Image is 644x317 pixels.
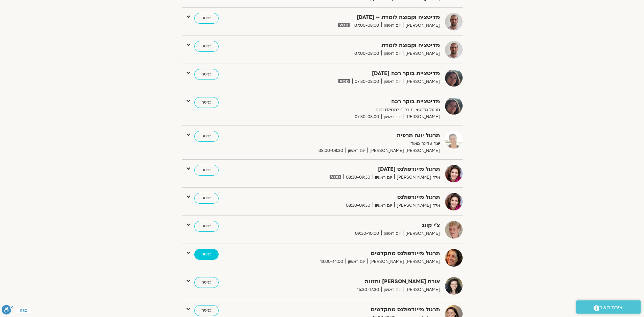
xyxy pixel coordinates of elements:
span: [PERSON_NAME] [403,50,440,57]
p: תרגול מדיטציות רכות לתחילת היום [274,106,440,113]
span: אלה [PERSON_NAME] [394,202,440,209]
span: 08:00-08:30 [316,147,346,154]
a: כניסה [194,131,219,142]
strong: תרגול מיינדפולנס [DATE] [274,165,440,174]
strong: תרגול מיינדפולנס מתקדמים [274,305,440,314]
span: 07:30-08:00 [352,78,381,85]
span: אלה [PERSON_NAME] [394,174,440,181]
strong: תרגול מיינדפולנס מתקדמים [274,249,440,258]
img: vodicon [330,175,341,179]
span: [PERSON_NAME] [403,78,440,85]
img: vodicon [338,23,349,27]
span: 08:30-09:30 [343,174,373,181]
a: כניסה [194,97,219,108]
span: 09:30-10:00 [353,230,381,237]
span: 07:00-08:00 [352,22,381,29]
a: יצירת קשר [576,300,641,314]
strong: צ'י קונג [274,221,440,230]
img: vodicon [338,79,350,83]
a: כניסה [194,305,219,316]
span: יום ראשון [373,202,394,209]
span: [PERSON_NAME] [PERSON_NAME] [367,147,440,154]
span: יום ראשון [381,286,403,293]
span: יום ראשון [381,22,403,29]
span: יום ראשון [381,113,403,120]
span: 07:30-08:00 [352,113,381,120]
a: כניסה [194,13,219,24]
span: יום ראשון [346,147,367,154]
a: כניסה [194,249,219,260]
span: יום ראשון [381,78,403,85]
span: [PERSON_NAME] [403,230,440,237]
strong: מדיטציית בוקר רכה [274,97,440,106]
span: יום ראשון [346,258,367,265]
a: כניסה [194,221,219,232]
a: כניסה [194,193,219,204]
span: [PERSON_NAME] [403,286,440,293]
strong: אורח [PERSON_NAME] ותזונה [274,277,440,286]
span: יצירת קשר [599,303,624,312]
span: 16:30-17:30 [355,286,381,293]
span: [PERSON_NAME] [PERSON_NAME] [367,258,440,265]
span: יום ראשון [381,50,403,57]
strong: מדיטציה וקבוצה לומדת – [DATE] [274,13,440,22]
span: יום ראשון [373,174,394,181]
span: 08:30-09:30 [343,202,373,209]
span: [PERSON_NAME] [403,113,440,120]
span: יום ראשון [381,230,403,237]
span: 13:00-14:00 [318,258,346,265]
a: כניסה [194,165,219,176]
strong: מדיטציה וקבוצה לומדת [274,41,440,50]
span: 07:00-08:00 [352,50,381,57]
strong: מדיטציית בוקר רכה [DATE] [274,69,440,78]
a: כניסה [194,69,219,80]
a: כניסה [194,277,219,288]
strong: תרגול מיינדפולנס [274,193,440,202]
a: כניסה [194,41,219,52]
p: יוגה עדינה מאוד [274,140,440,147]
span: [PERSON_NAME] [403,22,440,29]
strong: תרגול יוגה תרפיה [274,131,440,140]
